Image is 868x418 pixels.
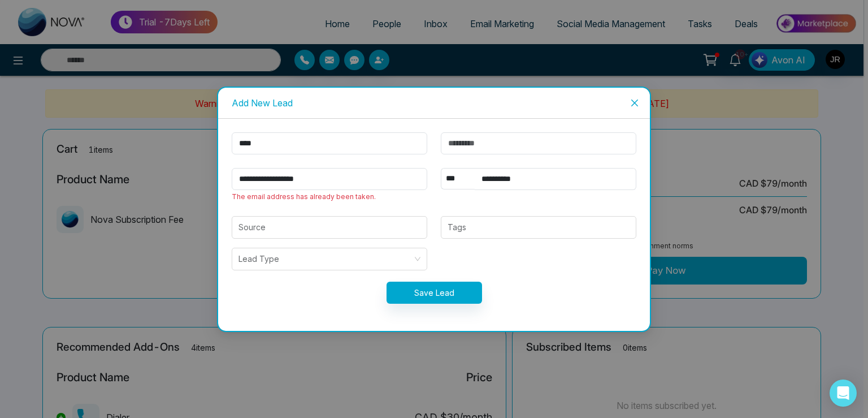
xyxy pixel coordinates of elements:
[830,380,857,407] div: Open Intercom Messenger
[232,97,636,109] div: Add New Lead
[630,98,639,107] span: close
[619,88,650,118] button: Close
[232,192,376,201] span: The email address has already been taken.
[387,282,482,304] button: Save Lead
